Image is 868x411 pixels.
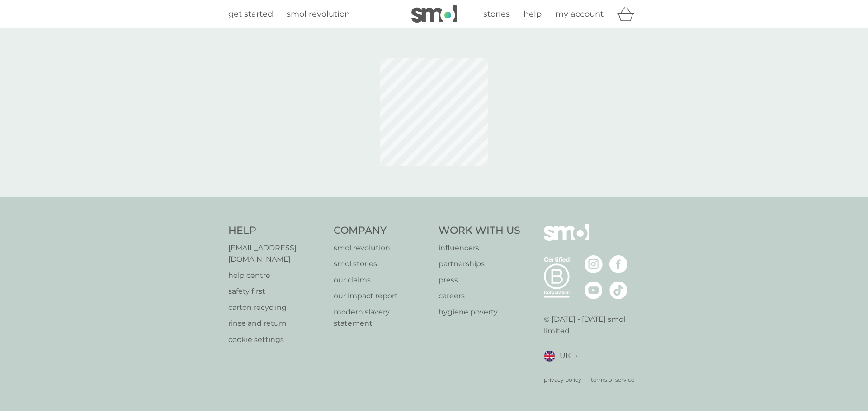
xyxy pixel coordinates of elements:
[439,242,520,254] a: influencers
[439,290,520,302] a: careers
[334,306,430,329] a: modern slavery statement
[228,242,325,265] a: [EMAIL_ADDRESS][DOMAIN_NAME]
[575,354,578,359] img: select a new location
[334,242,430,254] a: smol revolution
[228,286,325,297] a: safety first
[585,255,603,273] img: visit the smol Instagram page
[334,224,430,238] h4: Company
[555,8,604,21] a: my account
[544,351,555,362] img: UK flag
[609,255,627,273] img: visit the smol Facebook page
[228,224,325,238] h4: Help
[483,9,510,19] span: stories
[439,274,520,286] a: press
[609,281,627,299] img: visit the smol Tiktok page
[439,258,520,270] a: partnerships
[560,350,571,362] span: UK
[228,270,325,282] a: help centre
[228,302,325,314] a: carton recycling
[585,281,603,299] img: visit the smol Youtube page
[228,334,325,346] a: cookie settings
[555,9,604,19] span: my account
[524,9,542,19] span: help
[591,375,634,384] a: terms of service
[287,9,350,19] span: smol revolution
[334,290,430,302] a: our impact report
[334,258,430,270] a: smol stories
[287,8,350,21] a: smol revolution
[228,318,325,329] a: rinse and return
[483,8,510,21] a: stories
[544,224,589,254] img: smol
[544,314,640,337] p: © [DATE] - [DATE] smol limited
[524,8,542,21] a: help
[228,9,273,19] span: get started
[544,375,581,384] a: privacy policy
[617,5,640,23] div: basket
[334,274,430,286] a: our claims
[228,8,273,21] a: get started
[411,5,457,23] img: smol
[439,224,520,238] h4: Work With Us
[439,306,520,318] a: hygiene poverty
